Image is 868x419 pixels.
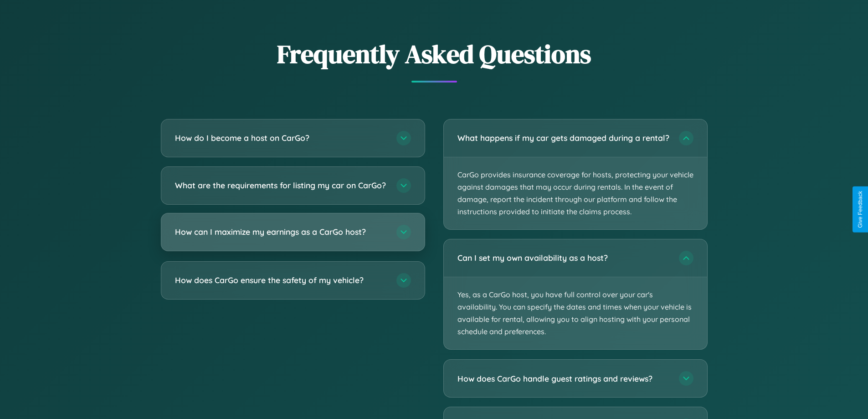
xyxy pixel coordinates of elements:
h3: Can I set my own availability as a host? [457,253,670,264]
h3: How do I become a host on CarGo? [175,132,387,144]
h3: What are the requirements for listing my car on CarGo? [175,180,387,191]
h3: How does CarGo handle guest ratings and reviews? [457,373,670,384]
p: CarGo provides insurance coverage for hosts, protecting your vehicle against damages that may occ... [444,157,707,230]
h3: How can I maximize my earnings as a CarGo host? [175,226,387,238]
h3: How does CarGo ensure the safety of my vehicle? [175,274,387,286]
h3: What happens if my car gets damaged during a rental? [457,132,670,144]
h2: Frequently Asked Questions [161,36,708,72]
p: Yes, as a CarGo host, you have full control over your car's availability. You can specify the dat... [444,277,707,350]
div: Give Feedback [857,191,863,228]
